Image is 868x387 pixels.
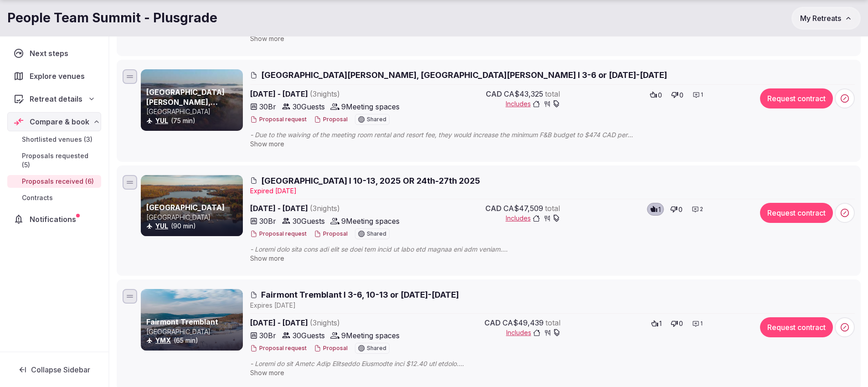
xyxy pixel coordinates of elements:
[367,231,386,237] span: Shared
[800,14,841,23] span: My Retreats
[545,203,560,214] span: total
[250,359,658,368] span: - Loremi do sit Ametc Adip Elitseddo Eiusmodte inci $12.40 utl etdolo. - Magn Aliquaen Adminimve ...
[678,205,683,214] span: 0
[506,99,560,108] button: Includes
[484,317,501,328] span: CAD
[485,203,502,214] span: CAD
[250,245,658,254] span: - Loremi dolo sita cons adi elit se doei tem incid ut labo etd magnaa eni adm veniam. - Quisnos e...
[261,289,459,300] span: Fairmont Tremblant I 3-6, 10-13 or [DATE]-[DATE]
[146,203,225,212] a: [GEOGRAPHIC_DATA]
[30,71,88,82] span: Explore venues
[760,317,833,337] button: Request contract
[250,186,855,196] div: Expire d [DATE]
[7,9,217,27] h1: People Team Summit - Plusgrade
[700,206,703,213] span: 2
[30,93,82,104] span: Retreat details
[259,216,276,227] span: 30 Br
[506,214,560,223] button: Includes
[259,330,276,341] span: 30 Br
[647,203,664,216] button: 1
[760,203,833,223] button: Request contract
[7,191,101,204] a: Contracts
[261,175,480,186] span: [GEOGRAPHIC_DATA] I 10-13, 2025 OR 24th-27th 2025
[314,230,348,238] button: Proposal
[146,336,241,345] div: (65 min)
[7,150,101,171] a: Proposals requested (5)
[668,88,686,101] button: 0
[155,222,168,231] button: YUL
[503,203,543,214] span: CA$47,509
[250,317,411,328] span: [DATE] - [DATE]
[155,336,171,345] button: YMX
[367,117,386,122] span: Shared
[658,205,661,214] span: 1
[701,91,703,99] span: 1
[679,319,683,328] span: 0
[250,345,307,352] button: Proposal request
[155,116,168,125] button: YUL
[155,336,171,344] a: YMX
[791,7,861,30] button: My Retreats
[22,193,53,202] span: Contracts
[314,345,348,352] button: Proposal
[486,88,502,99] span: CAD
[293,216,325,227] span: 30 Guests
[30,214,80,225] span: Notifications
[506,328,560,337] button: Includes
[659,319,662,328] span: 1
[146,317,218,326] a: Fairmont Tremblant
[341,330,400,341] span: 9 Meeting spaces
[259,101,276,112] span: 30 Br
[31,365,90,374] span: Collapse Sidebar
[250,116,307,124] button: Proposal request
[700,320,703,328] span: 1
[250,140,284,148] span: Show more
[545,88,560,99] span: total
[504,88,543,99] span: CA$43,325
[7,210,101,229] a: Notifications
[250,35,284,42] span: Show more
[250,130,658,139] span: - Due to the waiving of the meeting room rental and resort fee, they would increase the minimum F...
[310,318,340,327] span: ( 3 night s )
[7,44,101,63] a: Next steps
[648,317,664,330] button: 1
[146,213,241,222] p: [GEOGRAPHIC_DATA]
[668,317,686,330] button: 0
[146,327,241,336] p: [GEOGRAPHIC_DATA]
[250,88,411,99] span: [DATE] - [DATE]
[261,69,667,81] span: [GEOGRAPHIC_DATA][PERSON_NAME], [GEOGRAPHIC_DATA][PERSON_NAME] I 3-6 or [DATE]-[DATE]
[146,222,241,231] div: (90 min)
[250,301,855,310] div: Expire s [DATE]
[155,222,168,230] a: YUL
[7,175,101,188] a: Proposals received (6)
[668,203,685,216] button: 0
[155,117,168,124] a: YUL
[146,107,241,116] p: [GEOGRAPHIC_DATA]
[22,151,98,170] span: Proposals requested (5)
[30,48,72,59] span: Next steps
[7,67,101,86] a: Explore venues
[22,177,94,186] span: Proposals received (6)
[658,91,662,100] span: 0
[146,88,225,148] a: [GEOGRAPHIC_DATA][PERSON_NAME], [GEOGRAPHIC_DATA][PERSON_NAME], a Tribute [GEOGRAPHIC_DATA]
[250,203,411,214] span: [DATE] - [DATE]
[22,135,92,144] span: Shortlisted venues (3)
[647,88,665,101] button: 0
[503,317,544,328] span: CA$49,439
[250,230,307,238] button: Proposal request
[7,360,101,380] button: Collapse Sidebar
[310,204,340,213] span: ( 3 night s )
[341,101,400,112] span: 9 Meeting spaces
[341,216,400,227] span: 9 Meeting spaces
[545,317,560,328] span: total
[314,116,348,124] button: Proposal
[293,330,325,341] span: 30 Guests
[7,133,101,146] a: Shortlisted venues (3)
[679,91,683,100] span: 0
[250,254,284,262] span: Show more
[250,369,284,377] span: Show more
[310,89,340,98] span: ( 3 night s )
